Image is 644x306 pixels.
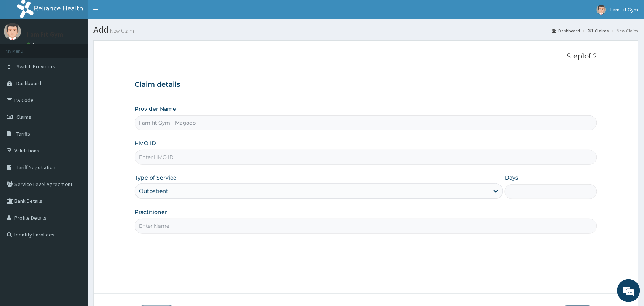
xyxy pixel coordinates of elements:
label: HMO ID [135,139,156,147]
span: Switch Providers [16,63,55,70]
div: Chat with us now [40,43,128,53]
p: Step 1 of 2 [135,52,597,61]
p: I am Fit Gym [27,31,63,38]
h1: Add [93,25,638,35]
span: Dashboard [16,80,41,87]
label: Type of Service [135,174,177,181]
h3: Claim details [135,81,597,89]
a: Claims [588,28,609,34]
label: Practitioner [135,208,167,216]
label: Provider Name [135,105,176,113]
img: User Image [597,5,606,15]
input: Enter HMO ID [135,150,597,165]
div: Minimize live chat window [125,4,143,22]
span: I am Fit Gym [611,6,638,13]
span: We're online! [44,96,105,173]
small: New Claim [108,28,134,34]
li: New Claim [610,28,638,34]
label: Days [505,174,518,181]
input: Enter Name [135,219,597,233]
textarea: Type your message and hit 'Enter' [4,209,145,235]
span: Tariff Negotiation [16,164,55,171]
a: Online [27,42,45,47]
span: Claims [16,113,31,120]
img: User Image [4,23,21,40]
span: Tariffs [16,130,30,137]
img: d_794563401_company_1708531726252_794563401 [14,38,31,57]
a: Dashboard [552,28,580,34]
